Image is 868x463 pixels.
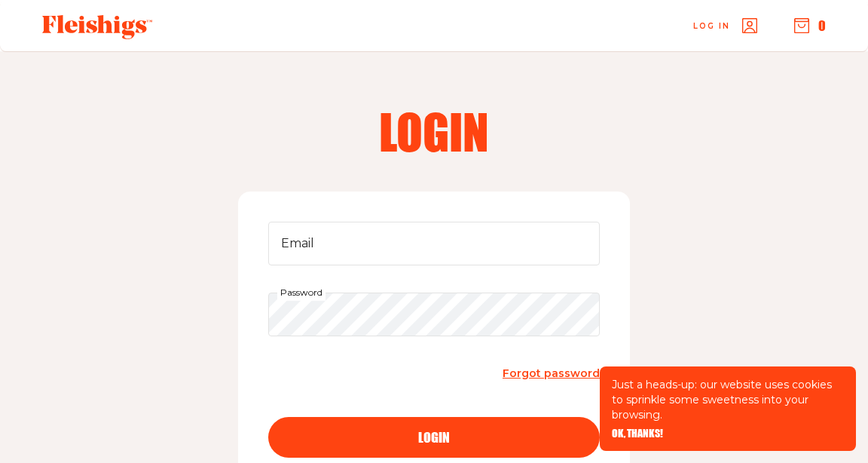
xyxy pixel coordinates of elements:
[418,431,450,444] span: login
[693,20,730,32] span: Log in
[794,17,826,34] button: 0
[241,107,627,155] h2: Login
[268,293,600,336] input: Password
[503,363,600,384] a: Forgot password
[693,18,757,33] a: Log in
[268,222,600,265] input: Email
[277,284,325,301] label: Password
[503,366,600,380] span: Forgot password
[268,417,600,458] button: login
[612,428,663,439] button: OK, THANKS!
[612,377,844,422] p: Just a heads-up: our website uses cookies to sprinkle some sweetness into your browsing.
